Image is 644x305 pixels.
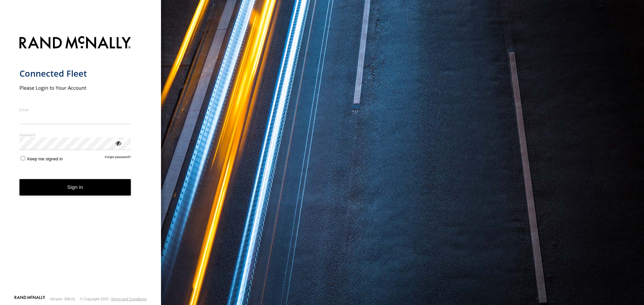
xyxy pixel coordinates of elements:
form: main [19,32,142,295]
span: Keep me signed in [27,156,63,161]
img: Rand McNally [19,35,131,52]
label: Password [19,132,131,137]
button: Sign in [19,179,131,196]
div: ViewPassword [115,140,121,146]
h2: Please Login to Your Account [19,84,131,91]
a: Terms and Conditions [111,297,147,301]
label: Email [19,107,131,112]
h1: Connected Fleet [19,68,131,79]
input: Keep me signed in [21,156,25,160]
div: © Copyright 2025 - [80,297,147,301]
a: Forgot password? [105,155,131,161]
a: Visit our Website [14,296,45,302]
div: Version: 308.01 [50,297,75,301]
